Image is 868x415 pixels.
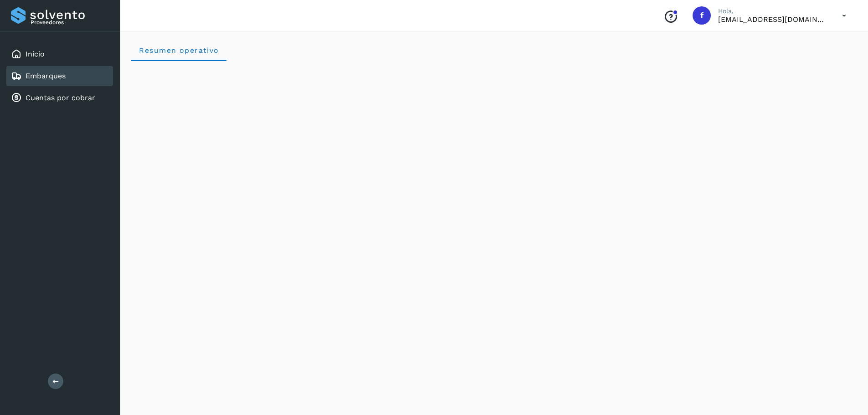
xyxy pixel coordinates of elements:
p: facturacion@salgofreight.com [718,15,827,24]
p: Hola, [718,7,827,15]
a: Embarques [26,72,66,80]
div: Inicio [6,44,113,64]
div: Cuentas por cobrar [6,88,113,108]
span: Resumen operativo [139,46,219,55]
p: Proveedores [31,19,109,26]
a: Inicio [26,50,45,58]
div: Embarques [6,66,113,86]
a: Cuentas por cobrar [26,93,95,102]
